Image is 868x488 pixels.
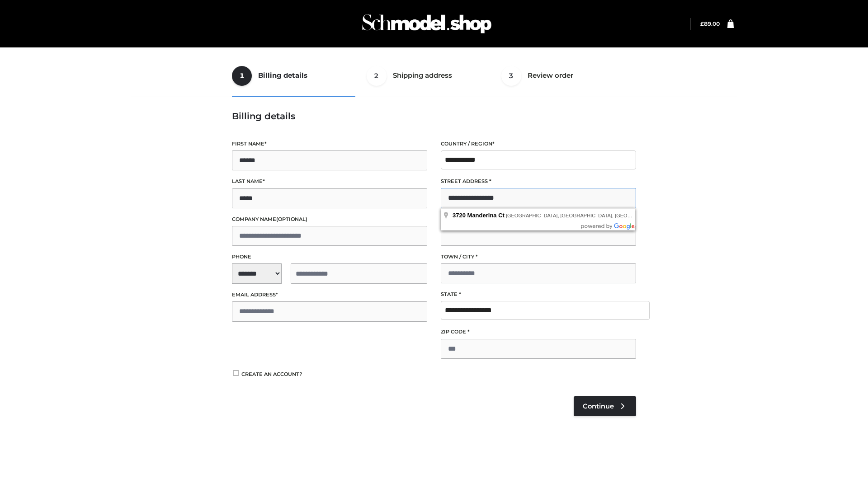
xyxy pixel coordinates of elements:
span: £ [700,20,704,27]
label: Last name [232,177,427,186]
a: £89.00 [700,20,720,27]
span: Manderina Ct [467,212,505,219]
label: Company name [232,215,427,224]
label: ZIP Code [441,328,636,336]
label: Country / Region [441,140,636,148]
span: 3720 [453,212,466,219]
label: State [441,290,636,299]
label: First name [232,140,427,148]
span: (optional) [276,216,307,222]
bdi: 89.00 [700,20,720,27]
label: Town / City [441,253,636,261]
span: Create an account? [241,371,302,377]
span: [GEOGRAPHIC_DATA], [GEOGRAPHIC_DATA], [GEOGRAPHIC_DATA] [506,213,667,218]
span: Continue [583,402,614,410]
img: Schmodel Admin 964 [359,6,495,42]
a: Continue [574,396,636,416]
label: Phone [232,253,427,261]
h3: Billing details [232,111,636,122]
label: Email address [232,291,427,299]
input: Create an account? [232,370,240,376]
label: Street address [441,177,636,186]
